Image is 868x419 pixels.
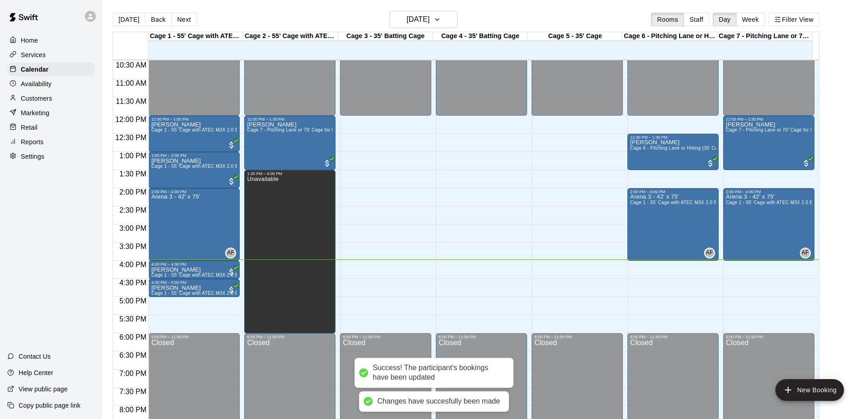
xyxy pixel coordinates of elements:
div: 4:30 PM – 5:00 PM: Sara Di Ruscio [148,279,240,297]
span: 12:30 PM [113,134,148,141]
p: Reports [21,137,44,146]
span: AF [802,248,809,258]
span: 7:00 PM [117,370,149,377]
div: 6:00 PM – 11:59 PM [439,335,524,339]
div: Cage 2 - 55' Cage with ATEC M3X 2.0 Baseball Pitching Machine [243,32,338,41]
div: 4:00 PM – 4:30 PM: Sara Di Ruscio [148,261,240,279]
span: 3:30 PM [117,243,149,250]
span: 12:00 PM [113,116,148,123]
button: [DATE] [113,13,145,26]
span: All customers have paid [227,177,236,186]
div: 4:30 PM – 5:00 PM [151,280,237,285]
p: Marketing [21,108,49,117]
span: 7:30 PM [117,388,149,395]
span: Cage 1 - 55' Cage with ATEC M3X 2.0 Baseball Pitching Machine with Auto Feeder [151,164,330,169]
div: 4:00 PM – 4:30 PM [151,262,237,267]
div: Cage 1 - 55' Cage with ATEC M3X 2.0 Baseball Pitching Machine [148,32,243,41]
span: All customers have paid [227,268,236,277]
div: Cage 3 - 35' Batting Cage [338,32,433,41]
p: Contact Us [19,352,51,361]
span: All customers have paid [323,159,332,168]
span: 5:00 PM [117,297,149,305]
span: 6:00 PM [117,333,149,341]
span: Cage 7 - Pitching Lane or 70' Cage for live at-bats [726,127,834,132]
div: 12:00 PM – 1:30 PM: Cage 7 - Pitching Lane or 70' Cage for live at-bats [244,116,335,170]
span: All customers have paid [227,286,236,295]
div: 6:00 PM – 11:59 PM [534,335,620,339]
div: 1:30 PM – 6:00 PM [247,171,333,176]
span: All customers have paid [706,159,715,168]
div: Cage 5 - 35' Cage [528,32,622,41]
div: Success! The participant's bookings have been updated [373,364,504,383]
span: All customers have paid [802,159,811,168]
p: Home [21,36,38,45]
span: 4:00 PM [117,261,149,268]
div: 1:00 PM – 2:00 PM: Jon Zeimet [148,152,240,188]
div: 2:00 PM – 4:00 PM: Arena 3 - 42' x 75' [148,188,240,261]
span: Cage 1 - 55' Cage with ATEC M3X 2.0 Baseball Pitching Machine with Auto Feeder [151,127,330,132]
div: 12:30 PM – 1:30 PM [630,135,716,140]
button: Week [736,13,765,26]
span: AF [706,248,713,258]
div: 12:00 PM – 1:00 PM: Jon Zeimet [148,116,240,152]
button: Staff [684,13,710,26]
div: Angie Finch [800,248,811,258]
span: 2:00 PM [117,188,149,196]
p: Customers [21,94,52,103]
div: 2:00 PM – 4:00 PM [726,190,812,194]
span: Angie Finch [804,248,811,258]
div: Cage 7 - Pitching Lane or 70' Cage for live at-bats [717,32,812,41]
div: Cage 6 - Pitching Lane or Hitting (35' Cage) [622,32,717,41]
span: 2:30 PM [117,206,149,214]
p: Copy public page link [19,401,80,410]
span: 8:00 PM [117,406,149,414]
span: 6:30 PM [117,351,149,359]
span: Angie Finch [708,248,715,258]
div: Changes have succesfully been made [377,397,500,406]
h6: [DATE] [406,13,429,26]
div: 6:00 PM – 11:59 PM [151,335,237,339]
div: 1:30 PM – 6:00 PM: Unavailable [244,170,335,333]
p: Settings [21,152,44,161]
span: 1:00 PM [117,152,149,160]
div: 2:00 PM – 4:00 PM [630,190,716,194]
button: Next [171,13,197,26]
button: add [775,379,844,401]
span: 11:00 AM [113,79,149,87]
p: Calendar [21,65,49,74]
div: 6:00 PM – 11:59 PM [343,335,429,339]
span: 3:00 PM [117,224,149,232]
span: 10:30 AM [113,61,149,69]
p: Availability [21,79,52,88]
div: 6:00 PM – 11:59 PM [247,335,333,339]
span: 1:30 PM [117,170,149,178]
div: 12:00 PM – 1:30 PM [726,117,812,122]
button: Filter View [769,13,819,26]
button: Back [145,13,172,26]
div: 2:00 PM – 4:00 PM [151,190,237,194]
div: 12:00 PM – 1:00 PM [151,117,237,122]
p: Services [21,50,46,59]
span: Cage 7 - Pitching Lane or 70' Cage for live at-bats [247,127,355,132]
p: View public page [19,385,68,394]
div: Angie Finch [704,248,715,258]
div: 2:00 PM – 4:00 PM: Arena 3 - 42' x 75' [723,188,814,261]
span: All customers have paid [227,141,236,150]
div: 2:00 PM – 4:00 PM: Arena 3 - 42' x 75' [627,188,719,261]
span: 11:30 AM [113,97,149,105]
div: Angie Finch [225,248,236,258]
button: Day [713,13,736,26]
div: 12:00 PM – 1:30 PM: Cage 7 - Pitching Lane or 70' Cage for live at-bats [723,116,814,170]
button: Rooms [651,13,684,26]
div: 6:00 PM – 11:59 PM [726,335,812,339]
span: 4:30 PM [117,279,149,287]
span: Angie Finch [229,248,236,258]
div: Cage 4 - 35' Batting Cage [433,32,528,41]
span: Cage 6 - Pitching Lane or Hitting (35' Cage) [630,146,725,151]
span: Cage 1 - 55' Cage with ATEC M3X 2.0 Baseball Pitching Machine with Auto Feeder [151,273,330,278]
div: 12:00 PM – 1:30 PM [247,117,333,122]
p: Retail [21,123,38,132]
div: 6:00 PM – 11:59 PM [630,335,716,339]
span: Cage 1 - 55' Cage with ATEC M3X 2.0 Baseball Pitching Machine with Auto Feeder [151,291,330,296]
span: 5:30 PM [117,315,149,323]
